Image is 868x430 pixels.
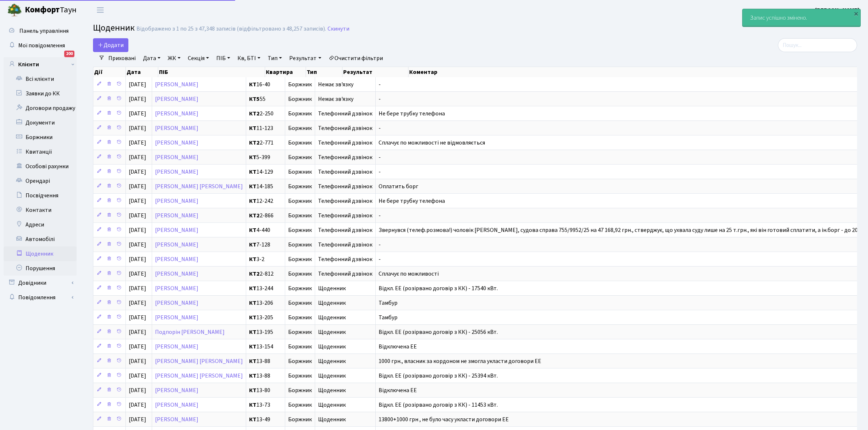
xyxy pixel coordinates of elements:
[318,256,372,262] span: Телефонний дзвінок
[379,270,439,278] span: Сплачує по можливості
[288,96,312,102] span: Боржник
[155,284,198,292] a: [PERSON_NAME]
[288,82,312,87] span: Боржник
[288,125,312,131] span: Боржник
[4,174,77,188] a: Орендарі
[249,344,282,350] span: 13-154
[18,42,65,50] span: Мої повідомлення
[155,328,225,336] a: Подпорін [PERSON_NAME]
[379,284,498,292] span: Відкл. ЕЕ (розірвано договір з КК) - 17540 кВт.
[129,197,146,205] span: [DATE]
[129,415,146,423] span: [DATE]
[318,154,372,160] span: Телефонний дзвінок
[249,417,282,422] span: 13-49
[288,285,312,291] span: Боржник
[249,125,282,131] span: 11-123
[379,212,381,220] span: -
[249,255,256,263] b: КТ
[155,372,243,380] a: [PERSON_NAME] [PERSON_NAME]
[249,242,282,248] span: 7-128
[288,169,312,175] span: Боржник
[98,41,124,49] span: Додати
[155,270,198,278] a: [PERSON_NAME]
[249,241,256,249] b: КТ
[129,153,146,161] span: [DATE]
[4,38,77,53] a: Мої повідомлення200
[93,21,135,34] span: Щоденник
[288,242,312,248] span: Боржник
[249,300,282,306] span: 13-206
[249,227,282,233] span: 4-440
[129,124,146,132] span: [DATE]
[249,139,260,147] b: КТ2
[815,6,859,14] b: [PERSON_NAME]
[129,299,146,307] span: [DATE]
[288,300,312,306] span: Боржник
[288,213,312,218] span: Боржник
[93,67,126,77] th: Дії
[249,401,256,409] b: КТ
[249,299,256,307] b: КТ
[328,25,349,32] a: Скинути
[155,139,198,147] a: [PERSON_NAME]
[4,115,77,130] a: Документи
[129,80,146,88] span: [DATE]
[249,373,282,379] span: 13-88
[4,203,77,217] a: Контакти
[852,10,860,17] div: ×
[158,67,265,77] th: ПІБ
[129,226,146,234] span: [DATE]
[249,226,256,234] b: КТ
[249,154,282,160] span: 5-399
[155,415,198,423] a: [PERSON_NAME]
[288,271,312,277] span: Боржник
[288,329,312,335] span: Боржник
[379,328,498,336] span: Відкл. ЕЕ (розірвано договір з КК) - 25056 кВт.
[249,372,256,380] b: КТ
[318,344,372,350] span: Щоденник
[743,9,860,27] div: Запис успішно змінено.
[379,401,498,409] span: Відкл. ЕЕ (розірвано договір з КК) - 11453 кВт.
[318,315,372,320] span: Щоденник
[249,80,256,88] b: КТ
[318,373,372,379] span: Щоденник
[249,386,256,394] b: КТ
[249,153,256,161] b: КТ
[379,110,445,118] span: Не бере трубку телефона
[288,358,312,364] span: Боржник
[379,95,381,103] span: -
[129,168,146,176] span: [DATE]
[379,372,498,380] span: Відкл. ЕЕ (розірвано договір з КК) - 25394 кВт.
[155,80,198,88] a: [PERSON_NAME]
[379,80,381,88] span: -
[249,329,282,335] span: 13-195
[288,140,312,146] span: Боржник
[318,417,372,422] span: Щоденник
[306,67,342,77] th: Тип
[129,343,146,351] span: [DATE]
[318,198,372,204] span: Телефонний дзвінок
[342,67,408,77] th: Результат
[129,328,146,336] span: [DATE]
[4,101,77,115] a: Договори продажу
[249,182,256,190] b: КТ
[249,197,256,205] b: КТ
[155,212,198,220] a: [PERSON_NAME]
[165,52,183,64] a: ЖК
[155,401,198,409] a: [PERSON_NAME]
[379,343,417,351] span: Відключена ЕЕ
[379,255,381,263] span: -
[235,52,263,64] a: Кв, БТІ
[379,313,398,321] span: Тамбур
[318,213,372,218] span: Телефонний дзвінок
[379,241,381,249] span: -
[136,25,326,32] div: Відображено з 1 по 25 з 47,348 записів (відфільтровано з 48,257 записів).
[129,110,146,118] span: [DATE]
[129,255,146,263] span: [DATE]
[4,145,77,159] a: Квитанції
[288,198,312,204] span: Боржник
[126,67,158,77] th: Дата
[140,52,163,64] a: Дата
[288,373,312,379] span: Боржник
[4,290,77,305] a: Повідомлення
